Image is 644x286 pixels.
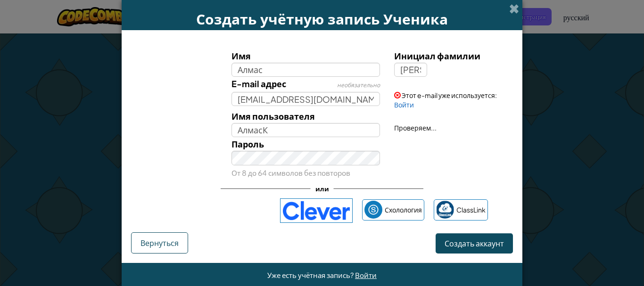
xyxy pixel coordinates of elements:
span: Имя [231,50,251,61]
img: classlink-logo-small.png [436,201,454,219]
span: Проверяем... [394,123,437,132]
font: Схолология [385,205,422,214]
a: Войти [394,100,414,109]
img: clever-logo-blue.png [280,198,353,223]
span: E-mail адрес [231,78,286,89]
small: От 8 до 64 символов без повторов [231,168,350,177]
a: Войти [355,270,377,279]
font: Создать учётную запись Ученика [196,9,448,29]
span: Пароль [231,139,264,149]
button: Создать аккаунт [436,233,513,253]
img: schoology.png [364,201,382,219]
font: Уже есть учётная запись? [267,270,354,279]
font: ClassLink [456,205,486,214]
button: Вернуться [131,232,188,253]
span: Этот e-mail уже используется: [402,91,497,99]
span: Создать аккаунт [445,238,504,248]
span: Вернуться [140,238,179,248]
span: Инициал фамилии [394,50,480,61]
iframe: Кнопка «Войти с аккаунтом Google» [152,200,275,221]
span: Имя пользователя [231,111,315,122]
span: или [311,182,334,196]
span: необязательно [337,82,380,89]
